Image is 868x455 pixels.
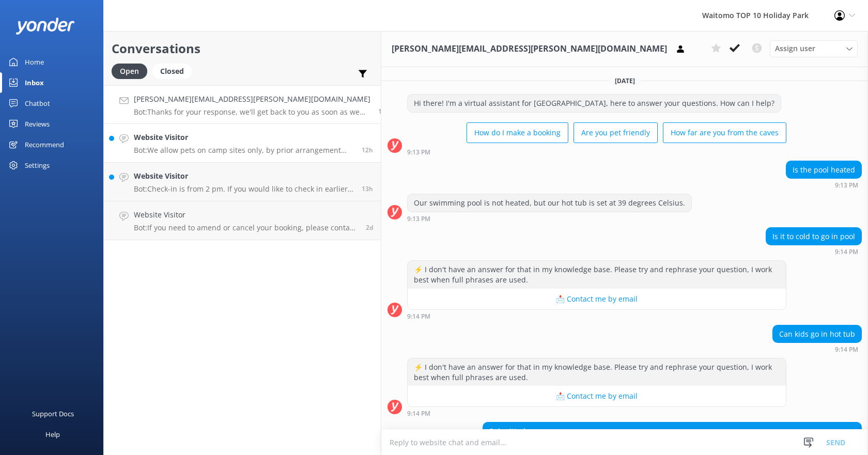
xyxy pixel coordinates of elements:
strong: 9:13 PM [407,216,430,222]
a: Website VisitorBot:Check-in is from 2 pm. If you would like to check in earlier, please call our ... [104,163,381,201]
h3: [PERSON_NAME][EMAIL_ADDRESS][PERSON_NAME][DOMAIN_NAME] [392,42,667,56]
div: Sep 24 2025 09:13pm (UTC +12:00) Pacific/Auckland [407,215,692,222]
div: Sep 24 2025 09:13pm (UTC +12:00) Pacific/Auckland [786,181,862,189]
a: Open [112,65,152,76]
button: Are you pet friendly [574,122,658,143]
div: ⚡ I don't have an answer for that in my knowledge base. Please try and rephrase your question, I ... [408,358,786,386]
button: 📩 Contact me by email [408,386,786,406]
h4: Website Visitor [134,170,354,182]
strong: 9:14 PM [407,411,430,417]
strong: 9:14 PM [835,347,858,353]
div: Recommend [25,134,64,155]
a: [PERSON_NAME][EMAIL_ADDRESS][PERSON_NAME][DOMAIN_NAME]Bot:Thanks for your response, we'll get bac... [104,85,381,124]
div: Home [25,52,44,72]
div: Settings [25,155,50,176]
h4: [PERSON_NAME][EMAIL_ADDRESS][PERSON_NAME][DOMAIN_NAME] [134,93,370,105]
strong: 9:14 PM [835,249,858,255]
h4: Website Visitor [134,132,354,143]
div: Support Docs [32,403,74,424]
div: Inbox [25,72,44,93]
div: Our swimming pool is not heated, but our hot tub is set at 39 degrees Celsius. [408,194,691,212]
img: yonder-white-logo.png [16,18,75,35]
div: Is the pool heated [786,161,861,179]
strong: 9:14 PM [407,313,430,320]
button: How far are you from the caves [663,122,786,143]
p: Bot: Thanks for your response, we'll get back to you as soon as we can during opening hours. [134,107,370,117]
span: Sep 22 2025 10:28pm (UTC +12:00) Pacific/Auckland [366,223,373,232]
div: Sep 24 2025 09:14pm (UTC +12:00) Pacific/Auckland [766,248,862,255]
p: Bot: Check-in is from 2 pm. If you would like to check in earlier, please call our team at [PHONE... [134,184,354,194]
div: Sep 24 2025 09:14pm (UTC +12:00) Pacific/Auckland [407,410,786,417]
div: Open [112,64,147,79]
div: Assign User [770,40,858,57]
div: Hi there! I'm a virtual assistant for [GEOGRAPHIC_DATA], here to answer your questions. How can I... [408,95,781,112]
div: Is it to cold to go in pool [766,228,861,245]
span: Assign user [775,43,815,54]
span: Sep 24 2025 09:15pm (UTC +12:00) Pacific/Auckland [378,107,390,116]
div: Can kids go in hot tub [773,325,861,343]
p: Bot: If you need to amend or cancel your booking, please contact [EMAIL_ADDRESS][DOMAIN_NAME]. [134,223,358,232]
strong: 9:13 PM [835,182,858,189]
strong: 9:13 PM [407,149,430,155]
div: Sep 24 2025 09:13pm (UTC +12:00) Pacific/Auckland [407,148,786,155]
div: Help [45,424,60,445]
h2: Conversations [112,39,373,58]
span: Sep 24 2025 07:54pm (UTC +12:00) Pacific/Auckland [362,184,373,193]
h4: Website Visitor [134,209,358,221]
div: Sep 24 2025 09:14pm (UTC +12:00) Pacific/Auckland [772,346,862,353]
div: Chatbot [25,93,50,114]
span: Sep 24 2025 08:55pm (UTC +12:00) Pacific/Auckland [362,146,373,154]
a: Website VisitorBot:If you need to amend or cancel your booking, please contact [EMAIL_ADDRESS][DO... [104,201,381,240]
div: Sep 24 2025 09:14pm (UTC +12:00) Pacific/Auckland [407,312,786,320]
button: How do I make a booking [467,122,568,143]
a: Closed [152,65,197,76]
a: Website VisitorBot:We allow pets on camp sites only, by prior arrangement outside of peak season ... [104,124,381,163]
div: Closed [152,64,192,79]
div: ⚡ I don't have an answer for that in my knowledge base. Please try and rephrase your question, I ... [408,261,786,288]
button: 📩 Contact me by email [408,289,786,309]
div: Reviews [25,114,50,134]
span: [DATE] [609,76,641,85]
p: Bot: We allow pets on camp sites only, by prior arrangement outside of peak season with a charge ... [134,146,354,155]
